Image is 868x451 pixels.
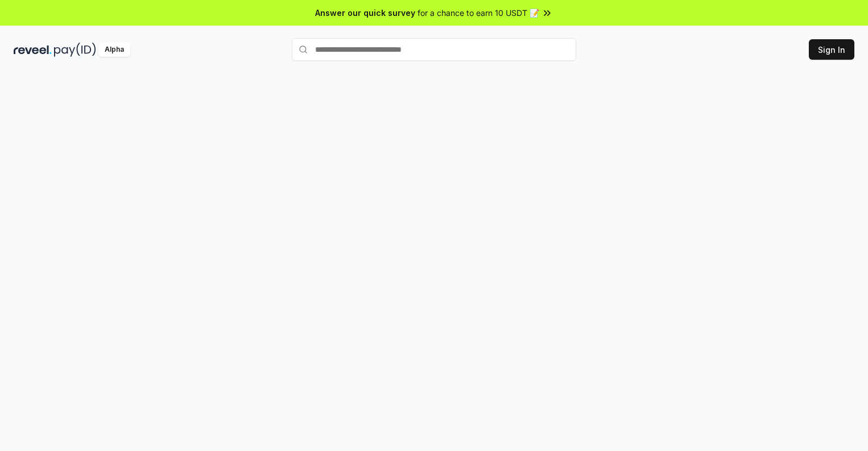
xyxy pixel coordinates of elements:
[809,39,854,60] button: Sign In
[315,7,415,19] span: Answer our quick survey
[98,43,130,57] div: Alpha
[54,43,96,57] img: pay_id
[418,7,539,19] span: for a chance to earn 10 USDT 📝
[14,43,52,57] img: reveel_dark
